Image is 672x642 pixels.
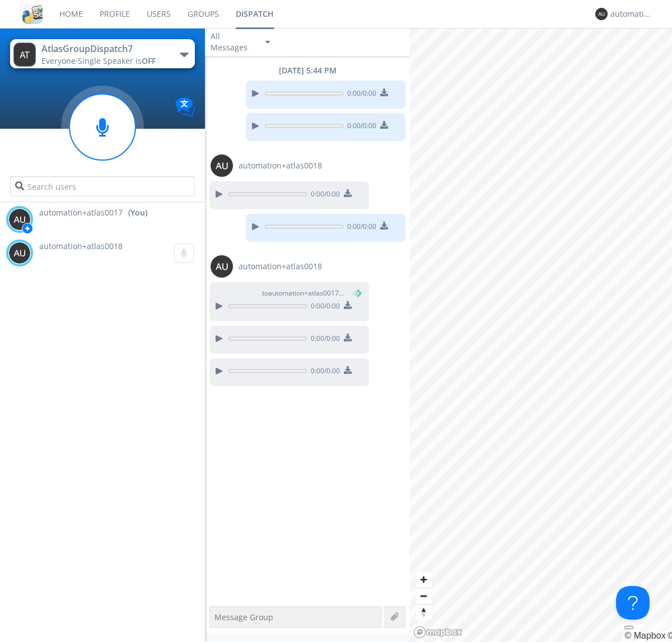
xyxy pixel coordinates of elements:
[610,8,652,20] div: automation+atlas0017
[344,366,352,374] img: download media button
[22,4,43,24] img: cddb5a64eb264b2086981ab96f4c1ba7
[239,261,322,272] span: automation+atlas0018
[211,31,255,53] div: All Messages
[344,301,352,309] img: download media button
[380,88,388,96] img: download media button
[265,41,270,44] img: caret-down-sm.svg
[413,626,463,639] a: Mapbox logo
[211,154,233,177] img: 373638.png
[416,588,432,604] button: Zoom out
[343,222,376,234] span: 0:00 / 0:00
[416,588,432,604] span: Zoom out
[624,626,633,629] button: Toggle attribution
[128,207,147,218] div: (You)
[8,208,31,231] img: 373638.png
[142,55,156,66] span: OFF
[380,121,388,129] img: download media button
[78,55,156,66] span: Single Speaker is
[10,176,194,196] input: Search users
[307,334,340,346] span: 0:00 / 0:00
[416,604,432,620] span: Reset bearing to north
[239,160,322,171] span: automation+atlas0018
[39,241,123,251] span: automation+atlas0018
[380,222,388,229] img: download media button
[616,586,650,620] iframe: Toggle Customer Support
[343,121,376,133] span: 0:00 / 0:00
[13,43,36,67] img: 373638.png
[205,65,410,76] div: [DATE] 5:44 PM
[595,8,608,20] img: 373638.png
[344,334,352,341] img: download media button
[175,97,195,117] img: Translation enabled
[41,55,167,67] div: Everyone ·
[10,39,194,68] button: AtlasGroupDispatch7Everyone·Single Speaker isOFF
[307,189,340,201] span: 0:00 / 0:00
[343,88,376,101] span: 0:00 / 0:00
[211,255,233,278] img: 373638.png
[41,43,167,55] div: AtlasGroupDispatch7
[624,631,665,640] a: Mapbox
[344,288,361,298] span: (You)
[307,366,340,378] span: 0:00 / 0:00
[307,301,340,313] span: 0:00 / 0:00
[416,571,432,588] button: Zoom in
[8,242,31,264] img: 373638.png
[262,288,346,298] span: to automation+atlas0017
[344,189,352,197] img: download media button
[39,207,123,218] span: automation+atlas0017
[416,604,432,620] button: Reset bearing to north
